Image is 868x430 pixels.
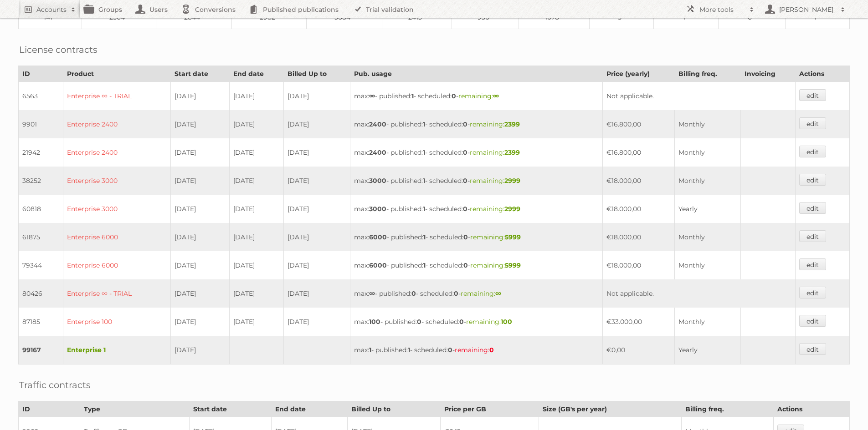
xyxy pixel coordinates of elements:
[19,110,63,138] td: 9901
[350,223,602,251] td: max: - published: - scheduled: -
[799,202,826,214] a: edit
[777,5,836,14] h2: [PERSON_NAME]
[369,205,386,213] strong: 3000
[63,308,170,336] td: Enterprise 100
[80,401,189,417] th: Type
[675,336,740,364] td: Yearly
[602,138,675,167] td: €16.800,00
[423,148,425,157] strong: 1
[602,223,675,251] td: €18.000,00
[602,167,675,195] td: €18.000,00
[369,92,375,100] strong: ∞
[284,251,350,279] td: [DATE]
[411,92,414,100] strong: 1
[171,251,230,279] td: [DATE]
[495,289,501,298] strong: ∞
[470,148,520,157] span: remaining:
[799,315,826,327] a: edit
[504,177,520,185] strong: 2999
[19,167,63,195] td: 38252
[799,343,826,355] a: edit
[504,148,520,157] strong: 2399
[369,233,387,241] strong: 6000
[19,66,63,82] th: ID
[463,205,467,213] strong: 0
[19,223,63,251] td: 61875
[539,401,681,417] th: Size (GB's per year)
[19,138,63,167] td: 21942
[675,138,740,167] td: Monthly
[171,279,230,308] td: [DATE]
[19,378,91,392] h2: Traffic contracts
[675,308,740,336] td: Monthly
[284,82,350,111] td: [DATE]
[63,223,170,251] td: Enterprise 6000
[230,138,284,167] td: [DATE]
[470,205,520,213] span: remaining:
[63,110,170,138] td: Enterprise 2400
[411,289,416,298] strong: 0
[171,336,230,364] td: [DATE]
[466,318,512,326] span: remaining:
[602,110,675,138] td: €16.800,00
[36,5,67,14] h2: Accounts
[284,279,350,308] td: [DATE]
[675,110,740,138] td: Monthly
[284,167,350,195] td: [DATE]
[675,251,740,279] td: Monthly
[284,223,350,251] td: [DATE]
[230,110,284,138] td: [DATE]
[230,195,284,223] td: [DATE]
[19,82,63,111] td: 6563
[423,261,426,269] strong: 1
[423,177,425,185] strong: 1
[369,318,380,326] strong: 100
[369,120,386,128] strong: 2400
[423,120,425,128] strong: 1
[454,289,458,298] strong: 0
[795,66,849,82] th: Actions
[171,195,230,223] td: [DATE]
[350,251,602,279] td: max: - published: - scheduled: -
[501,318,512,326] strong: 100
[369,289,375,298] strong: ∞
[504,120,520,128] strong: 2399
[19,401,80,417] th: ID
[350,336,602,364] td: max: - published: - scheduled: -
[458,92,499,100] span: remaining:
[423,233,426,241] strong: 1
[63,251,170,279] td: Enterprise 6000
[369,148,386,157] strong: 2400
[63,82,170,111] td: Enterprise ∞ - TRIAL
[417,318,421,326] strong: 0
[171,167,230,195] td: [DATE]
[505,261,521,269] strong: 5999
[369,346,371,354] strong: 1
[350,195,602,223] td: max: - published: - scheduled: -
[284,110,350,138] td: [DATE]
[19,279,63,308] td: 80426
[440,401,539,417] th: Price per GB
[350,167,602,195] td: max: - published: - scheduled: -
[463,120,467,128] strong: 0
[459,318,464,326] strong: 0
[350,279,602,308] td: max: - published: - scheduled: -
[504,205,520,213] strong: 2999
[774,401,850,417] th: Actions
[448,346,452,354] strong: 0
[461,289,501,298] span: remaining:
[470,261,521,269] span: remaining:
[19,308,63,336] td: 87185
[230,308,284,336] td: [DATE]
[602,251,675,279] td: €18.000,00
[493,92,499,100] strong: ∞
[675,167,740,195] td: Monthly
[675,66,740,82] th: Billing freq.
[284,308,350,336] td: [DATE]
[470,120,520,128] span: remaining:
[799,230,826,242] a: edit
[19,43,98,56] h2: License contracts
[463,233,468,241] strong: 0
[63,66,170,82] th: Product
[455,346,494,354] span: remaining:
